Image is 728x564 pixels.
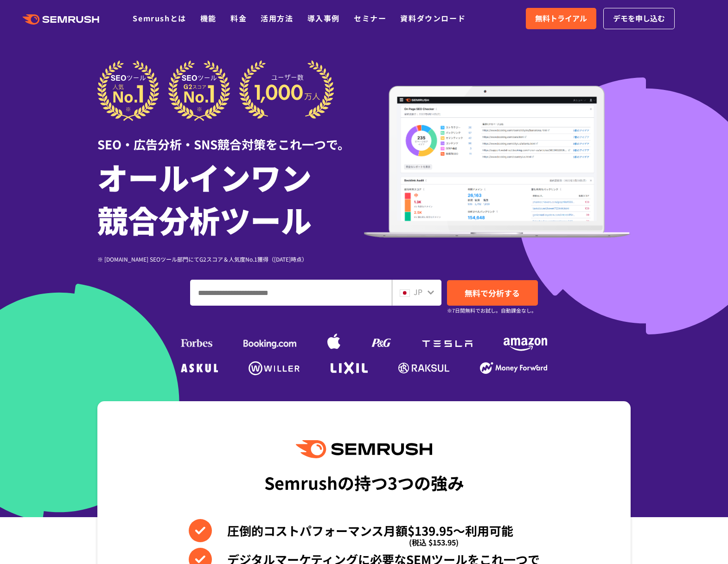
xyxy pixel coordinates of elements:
[261,13,293,24] a: 活用方法
[97,121,364,153] div: SEO・広告分析・SNS競合対策をこれ一つで。
[354,13,386,24] a: セミナー
[613,13,665,25] span: デモを申し込む
[97,155,364,241] h1: オールインワン 競合分析ツール
[526,8,596,29] a: 無料トライアル
[447,306,536,315] small: ※7日間無料でお試し。自動課金なし。
[191,280,391,305] input: ドメイン、キーワードまたはURLを入力してください
[97,255,364,263] div: ※ [DOMAIN_NAME] SEOツール部門にてG2スコア＆人気度No.1獲得（[DATE]時点）
[230,13,247,24] a: 料金
[447,280,538,306] a: 無料で分析する
[603,8,675,29] a: デモを申し込む
[264,465,464,500] div: Semrushの持つ3つの強み
[133,13,186,24] a: Semrushとは
[535,13,587,25] span: 無料トライアル
[189,519,540,542] li: 圧倒的コストパフォーマンス月額$139.95〜利用可能
[200,13,217,24] a: 機能
[409,531,459,554] span: (税込 $153.95)
[465,287,520,299] span: 無料で分析する
[414,286,422,297] span: JP
[307,13,340,24] a: 導入事例
[400,13,466,24] a: 資料ダウンロード
[296,440,432,458] img: Semrush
